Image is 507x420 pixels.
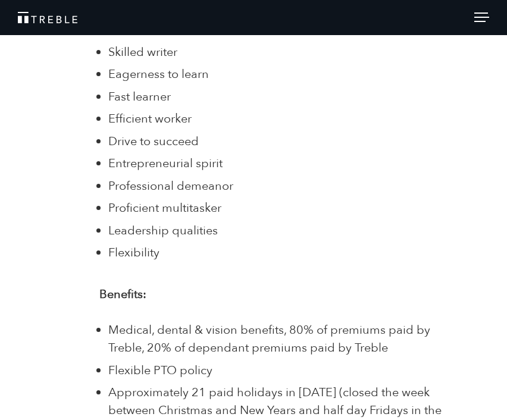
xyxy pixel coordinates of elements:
span: Efficient worker [108,111,192,127]
span: Flexibility [108,245,159,261]
span: Entrepreneurial spirit [108,155,223,171]
span: Medical, dental & vision benefits, 80% of premiums paid by Treble, 20% of dependant premiums paid... [108,322,430,356]
span: Skilled writer [108,44,177,60]
span: Proficient multitasker [108,200,221,216]
span: Fast learner [108,89,171,105]
img: Treble logo [18,12,77,23]
span: Eagerness to learn [108,66,209,82]
span: Leadership qualities [108,222,218,239]
span: Professional demeanor [108,178,233,194]
span: Flexible PTO policy [108,362,212,378]
a: Treble Homepage [18,12,489,23]
span: Drive to succeed [108,133,199,149]
strong: Benefits: [99,286,146,302]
